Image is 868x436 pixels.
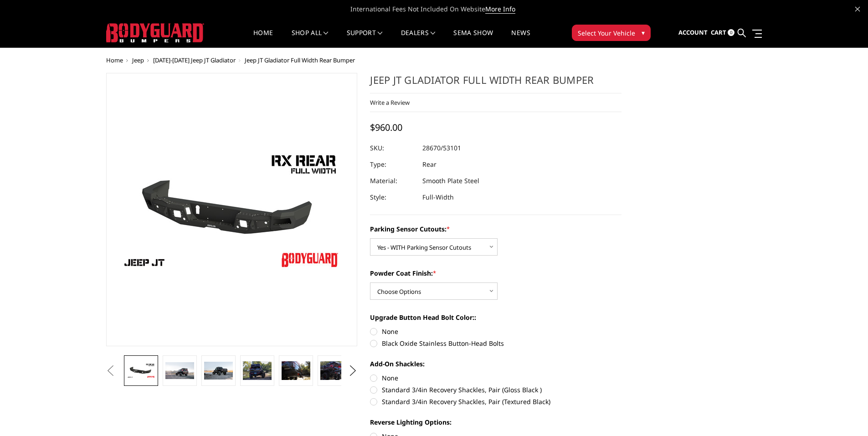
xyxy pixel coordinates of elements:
label: Standard 3/4in Recovery Shackles, Pair (Textured Black) [370,397,621,406]
dt: Type: [370,156,416,173]
a: Dealers [401,30,436,47]
span: ▾ [642,28,645,37]
span: Select Your Vehicle [578,28,635,38]
a: Account [678,21,708,45]
img: Jeep JT Gladiator Full Width Rear Bumper [243,361,272,380]
dt: SKU: [370,140,416,156]
a: Support [347,30,383,47]
label: Reverse Lighting Options: [370,417,621,427]
label: None [370,327,621,336]
h1: Jeep JT Gladiator Full Width Rear Bumper [370,73,621,93]
a: Jeep [132,56,144,64]
label: None [370,373,621,383]
a: Home [253,30,273,47]
span: Jeep JT Gladiator Full Width Rear Bumper [245,56,355,64]
dd: 28670/53101 [422,140,461,156]
img: Jeep JT Gladiator Full Width Rear Bumper [204,362,233,379]
a: News [511,30,530,47]
dd: Rear [422,156,437,173]
a: Write a Review [370,98,410,107]
a: Home [106,56,123,64]
dt: Style: [370,189,416,205]
img: Jeep JT Gladiator Full Width Rear Bumper [282,361,310,380]
a: Jeep JT Gladiator Full Width Rear Bumper [106,73,358,346]
button: Next [346,364,360,378]
img: Jeep JT Gladiator Full Width Rear Bumper [320,361,349,380]
label: Powder Coat Finish: [370,268,621,278]
a: shop all [292,30,329,47]
span: 0 [728,29,734,36]
label: Add-On Shackles: [370,359,621,369]
label: Upgrade Button Head Bolt Color:: [370,313,621,322]
span: Account [678,28,708,36]
dd: Full-Width [422,189,454,205]
label: Black Oxide Stainless Button-Head Bolts [370,339,621,348]
span: Cart [711,28,726,36]
span: $960.00 [370,121,402,133]
dd: Smooth Plate Steel [422,173,479,189]
img: Jeep JT Gladiator Full Width Rear Bumper [127,363,155,379]
a: Cart 0 [711,21,734,45]
button: Previous [104,364,118,378]
a: More Info [485,5,515,14]
a: [DATE]-[DATE] Jeep JT Gladiator [153,56,236,64]
label: Standard 3/4in Recovery Shackles, Pair (Gloss Black ) [370,385,621,395]
label: Parking Sensor Cutouts: [370,224,621,234]
button: Select Your Vehicle [572,25,651,41]
img: BODYGUARD BUMPERS [106,23,204,42]
a: SEMA Show [453,30,493,47]
img: Jeep JT Gladiator Full Width Rear Bumper [165,362,194,380]
dt: Material: [370,173,416,189]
